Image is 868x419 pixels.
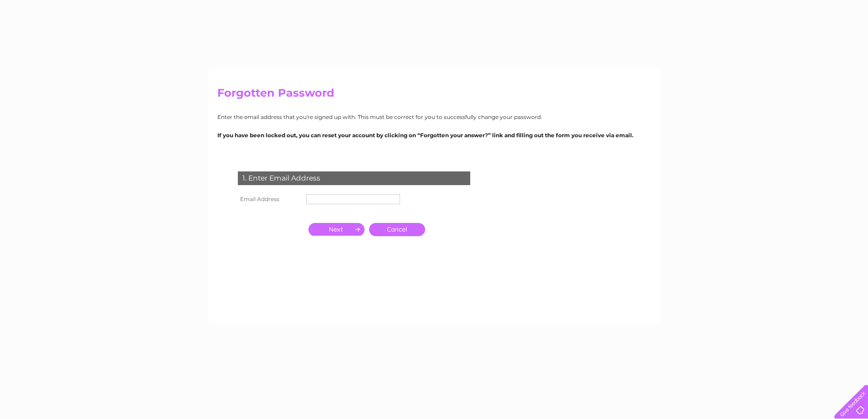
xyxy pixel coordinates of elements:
[217,131,651,140] p: If you have been locked out, you can reset your account by clicking on “Forgotten your answer?” l...
[236,192,304,207] th: Email Address
[217,87,651,104] h2: Forgotten Password
[217,113,651,121] p: Enter the email address that you're signed up with. This must be correct for you to successfully ...
[369,223,425,236] a: Cancel
[238,171,470,185] div: 1. Enter Email Address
